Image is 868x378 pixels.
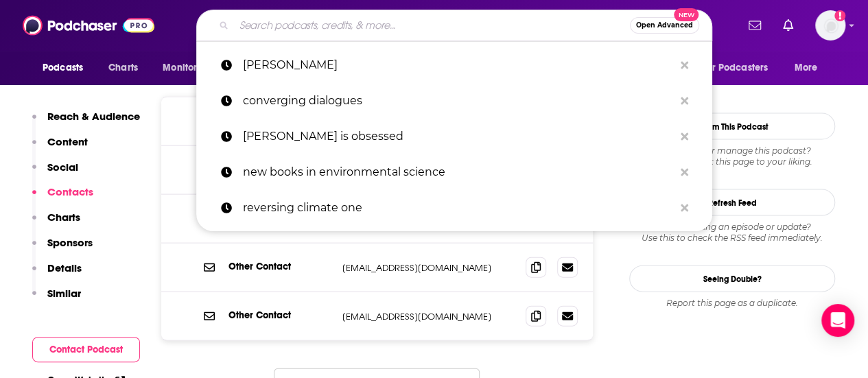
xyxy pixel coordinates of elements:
a: [PERSON_NAME] is obsessed [196,119,712,154]
button: Contacts [32,185,93,211]
p: david greene is obsessed [243,119,674,154]
button: open menu [153,55,229,81]
button: Refresh Feed [629,189,835,216]
p: new books in environmental science [243,154,674,190]
span: Podcasts [43,58,83,78]
button: Claim This Podcast [629,113,835,140]
span: Do you host or manage this podcast? [629,145,835,156]
p: [EMAIL_ADDRESS][DOMAIN_NAME] [342,311,515,322]
span: For Podcasters [702,58,768,78]
input: Search podcasts, credits, & more... [234,14,630,36]
span: Monitoring [163,58,211,78]
button: Reach & Audience [32,110,140,135]
button: Sponsors [32,236,93,261]
button: Contact Podcast [32,337,140,362]
p: Reach & Audience [47,110,140,123]
span: Logged in as mdekoning [815,10,845,40]
button: open menu [785,55,835,81]
button: Social [32,161,78,186]
button: Charts [32,211,80,236]
div: Claim and edit this page to your liking. [629,145,835,167]
a: [PERSON_NAME] [196,47,712,83]
span: Charts [108,58,138,78]
p: Charts [47,211,80,224]
button: Content [32,135,88,161]
p: Contacts [47,185,93,198]
span: Open Advanced [636,22,693,29]
div: Are we missing an episode or update? Use this to check the RSS feed immediately. [629,222,835,244]
p: Sponsors [47,236,93,249]
button: Open AdvancedNew [630,17,699,34]
p: sam harris [243,47,674,83]
a: new books in environmental science [196,154,712,190]
p: Content [47,135,88,148]
div: Report this page as a duplicate. [629,298,835,309]
button: Details [32,261,82,287]
div: Open Intercom Messenger [821,304,854,337]
a: Charts [99,55,146,81]
svg: Add a profile image [834,10,845,21]
p: Details [47,261,82,274]
span: More [795,58,818,78]
p: reversing climate one [243,190,674,226]
p: Social [47,161,78,174]
p: converging dialogues [243,83,674,119]
div: Search podcasts, credits, & more... [196,10,712,41]
button: open menu [33,55,101,81]
button: open menu [693,55,788,81]
a: Seeing Double? [629,265,835,292]
p: [EMAIL_ADDRESS][DOMAIN_NAME] [342,262,515,274]
img: User Profile [815,10,845,40]
a: Show notifications dropdown [777,14,799,37]
span: New [674,8,699,21]
img: Podchaser - Follow, Share and Rate Podcasts [23,12,154,38]
p: Similar [47,287,81,300]
p: Other Contact [228,309,331,321]
p: Other Contact [228,261,331,272]
button: Similar [32,287,81,312]
button: Show profile menu [815,10,845,40]
a: reversing climate one [196,190,712,226]
a: Show notifications dropdown [743,14,766,37]
a: converging dialogues [196,83,712,119]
